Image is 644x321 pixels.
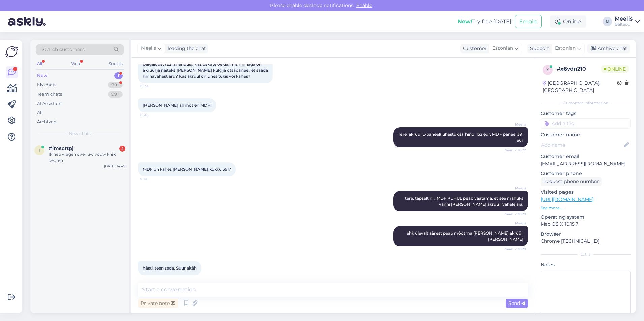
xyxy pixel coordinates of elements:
[460,45,487,52] div: Customer
[541,205,631,211] p: See more ...
[501,247,526,252] span: Seen ✓ 16:29
[407,230,524,242] span: ehk ülevalt äärest peab mõõtma [PERSON_NAME] akrüüli [PERSON_NAME]
[557,65,601,73] div: # x6vdn210
[603,17,612,26] div: M
[141,45,156,52] span: Meelis
[541,100,631,106] div: Customer information
[69,131,91,137] span: New chats
[541,230,631,238] p: Browser
[541,141,623,149] input: Add name
[501,122,526,127] span: Meelis
[37,82,56,88] div: My chats
[501,148,526,153] span: Seen ✓ 16:27
[70,59,82,68] div: Web
[555,45,576,52] span: Estonian
[107,59,124,68] div: Socials
[541,160,631,167] p: [EMAIL_ADDRESS][DOMAIN_NAME]
[143,265,197,271] span: hästi, teen seda. Suur aitäh
[541,251,631,257] div: Extra
[140,177,165,182] span: 16:28
[615,22,633,27] div: Balteco
[36,59,43,68] div: All
[143,167,231,172] span: MDF on kahes [PERSON_NAME] kokku 391?
[541,153,631,160] p: Customer email
[140,276,165,281] span: 16:30
[143,103,211,108] span: [PERSON_NAME] all mõtlen MDFi
[501,186,526,191] span: Meelis
[49,145,73,151] span: #imscrtpj
[541,238,631,245] p: Chrome [TECHNICAL_ID]
[104,164,125,169] div: [DATE] 14:49
[114,72,123,79] div: 1
[541,196,593,202] a: [URL][DOMAIN_NAME]
[140,84,165,89] span: 15:34
[42,46,85,53] span: Search customers
[515,15,542,28] button: Emails
[543,80,617,94] div: [GEOGRAPHIC_DATA], [GEOGRAPHIC_DATA]
[140,113,165,118] span: 15:45
[354,2,374,8] span: Enable
[541,170,631,177] p: Customer phone
[508,300,525,306] span: Send
[37,100,62,107] div: AI Assistant
[37,72,47,79] div: New
[5,45,18,58] img: Askly Logo
[527,45,549,52] div: Support
[458,18,472,25] b: New!
[119,146,125,152] div: 2
[541,221,631,228] p: Mac OS X 10.15.7
[165,45,206,52] div: leading the chat
[108,82,123,88] div: 99+
[541,110,631,117] p: Customer tags
[405,195,524,207] span: tere, täpselt nii. MDF PUHUL peab vaatama, et see mahuks vanni [PERSON_NAME] akrüüli vahele ära.
[541,177,602,186] div: Request phone number
[501,221,526,226] span: Meelis
[601,65,629,73] span: Online
[541,189,631,196] p: Visited pages
[37,109,43,116] div: All
[501,212,526,217] span: Seen ✓ 16:29
[37,119,57,126] div: Archived
[138,299,178,308] div: Private note
[550,15,586,28] div: Online
[108,91,123,98] div: 99+
[37,91,62,98] div: Team chats
[615,16,640,27] a: MeelisBalteco
[541,261,631,269] p: Notes
[49,151,125,164] div: Ik heb vragen over uw vouw knik deuren
[458,17,512,26] div: Try free [DATE]:
[39,148,40,153] span: i
[615,16,633,22] div: Meelis
[398,132,524,143] span: Tere, akrüül L-paneel( ühestükis) hind 152 eur, MDF paneel 391 eur
[546,67,549,72] span: x
[492,45,513,52] span: Estonian
[541,131,631,138] p: Customer name
[541,214,631,221] p: Operating system
[541,118,631,129] input: Add a tag
[587,44,630,53] div: Archive chat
